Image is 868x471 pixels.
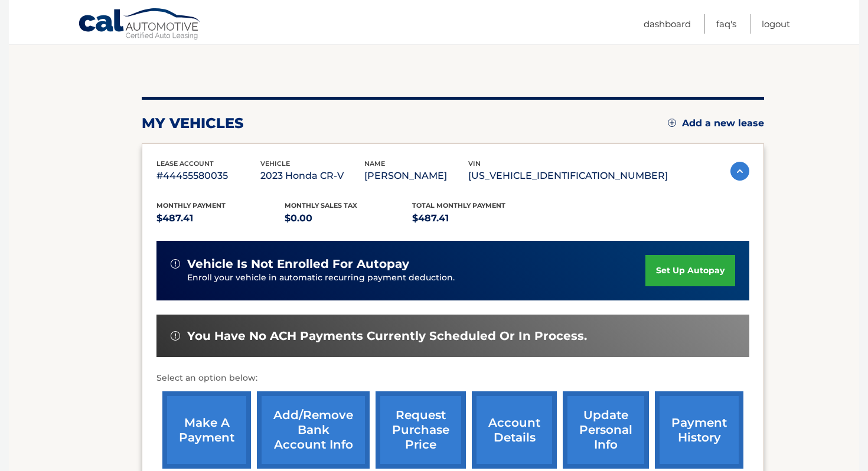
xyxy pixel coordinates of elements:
span: Monthly sales Tax [285,201,357,210]
p: Enroll your vehicle in automatic recurring payment deduction. [187,272,645,284]
img: alert-white.svg [171,331,180,341]
a: account details [472,391,557,469]
a: Add/Remove bank account info [257,391,370,469]
img: add.svg [668,119,676,127]
p: Select an option below: [156,371,749,385]
a: request purchase price [376,391,466,469]
a: Logout [762,14,790,34]
a: Cal Automotive [78,8,202,42]
a: update personal info [563,391,649,469]
span: name [364,159,385,168]
span: lease account [156,159,214,168]
span: You have no ACH payments currently scheduled or in process. [187,329,587,344]
span: Monthly Payment [156,201,226,210]
span: vehicle is not enrolled for autopay [187,257,409,272]
p: [US_VEHICLE_IDENTIFICATION_NUMBER] [468,168,668,184]
a: FAQ's [716,14,736,34]
h2: my vehicles [142,115,244,132]
p: #44455580035 [156,168,260,184]
img: accordion-active.svg [730,162,749,181]
span: vin [468,159,481,168]
a: make a payment [162,391,251,469]
img: alert-white.svg [171,259,180,269]
span: vehicle [260,159,290,168]
a: payment history [655,391,743,469]
p: 2023 Honda CR-V [260,168,364,184]
p: [PERSON_NAME] [364,168,468,184]
p: $487.41 [156,210,285,227]
p: $0.00 [285,210,413,227]
a: Dashboard [644,14,691,34]
a: Add a new lease [668,117,764,129]
span: Total Monthly Payment [412,201,505,210]
p: $487.41 [412,210,540,227]
a: set up autopay [645,255,735,286]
